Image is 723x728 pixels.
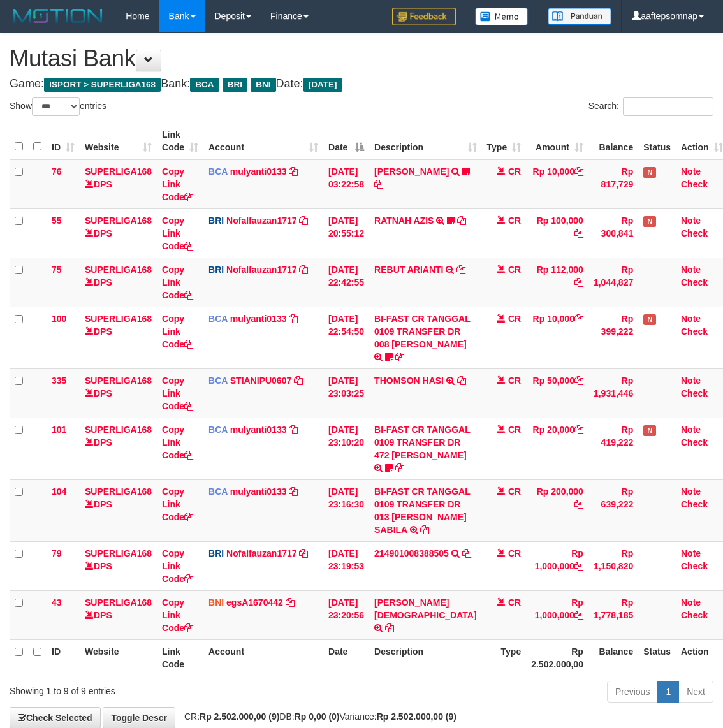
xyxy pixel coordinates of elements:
[374,425,470,460] a: BI-FAST CR TANGGAL 0109 TRANSFER DR 472 [PERSON_NAME]
[289,425,298,435] a: Copy mulyanti0133 to clipboard
[508,425,521,435] span: CR
[230,486,287,497] a: mulyanti0133
[678,681,713,703] a: Next
[80,639,157,676] th: Website
[574,277,583,288] a: Copy Rp 112,000 to clipboard
[588,208,638,258] td: Rp 300,841
[162,375,193,411] a: Copy Link Code
[10,6,106,25] img: MOTION_logo.png
[230,375,291,386] a: STIANIPU0607
[420,525,429,535] a: Copy BI-FAST CR TANGGAL 0109 TRANSFER DR 013 YONI NAWA SABILA to clipboard
[457,375,466,386] a: Copy THOMSON HASI to clipboard
[85,486,152,497] a: SUPERLIGA168
[52,486,66,497] span: 104
[526,258,588,307] td: Rp 112,000
[85,548,152,558] a: SUPERLIGA168
[475,8,529,25] img: Button%20Memo.svg
[374,548,449,558] a: 214901008388505
[85,314,152,324] a: SUPERLIGA168
[178,711,456,722] span: CR: DB: Variance:
[574,375,583,386] a: Copy Rp 50,000 to clipboard
[681,326,708,337] a: Check
[377,711,456,722] strong: Rp 2.502.000,00 (9)
[230,425,287,435] a: mulyanti0133
[303,78,342,92] span: [DATE]
[80,541,157,590] td: DPS
[10,680,292,697] div: Showing 1 to 9 of 9 entries
[574,166,583,177] a: Copy Rp 10,000 to clipboard
[681,166,701,177] a: Note
[681,437,708,448] a: Check
[226,548,296,558] a: Nofalfauzan1717
[286,597,295,608] a: Copy egsA1670442 to clipboard
[681,486,701,497] a: Note
[588,368,638,418] td: Rp 1,931,446
[508,166,521,177] span: CR
[226,597,283,608] a: egsA1670442
[208,314,228,324] span: BCA
[190,78,219,92] span: BCA
[85,597,152,608] a: SUPERLIGA168
[607,681,658,703] a: Previous
[299,215,308,226] a: Copy Nofalfauzan1717 to clipboard
[323,418,369,479] td: [DATE] 23:10:20
[526,159,588,209] td: Rp 10,000
[508,375,521,386] span: CR
[52,425,66,435] span: 101
[508,597,521,608] span: CR
[681,375,701,386] a: Note
[681,597,701,608] a: Note
[203,639,323,676] th: Account
[395,463,404,473] a: Copy BI-FAST CR TANGGAL 0109 TRANSFER DR 472 IRFAN PRAKOSO to clipboard
[162,265,193,300] a: Copy Link Code
[162,548,193,584] a: Copy Link Code
[574,425,583,435] a: Copy Rp 20,000 to clipboard
[457,215,466,226] a: Copy RATNAH AZIS to clipboard
[526,368,588,418] td: Rp 50,000
[323,368,369,418] td: [DATE] 23:03:25
[574,499,583,509] a: Copy Rp 200,000 to clipboard
[80,123,157,159] th: Website: activate to sort column ascending
[323,590,369,639] td: [DATE] 23:20:56
[638,123,676,159] th: Status
[251,78,275,92] span: BNI
[208,375,228,386] span: BCA
[681,610,708,620] a: Check
[323,258,369,307] td: [DATE] 22:42:55
[526,541,588,590] td: Rp 1,000,000
[200,711,279,722] strong: Rp 2.502.000,00 (9)
[157,123,203,159] th: Link Code: activate to sort column ascending
[80,590,157,639] td: DPS
[508,548,521,558] span: CR
[374,265,443,275] a: REBUT ARIANTI
[10,46,713,71] h1: Mutasi Bank
[508,215,521,226] span: CR
[681,548,701,558] a: Note
[323,479,369,541] td: [DATE] 23:16:30
[508,486,521,497] span: CR
[395,352,404,362] a: Copy BI-FAST CR TANGGAL 0109 TRANSFER DR 008 NURWAHIT WIJAYA to clipboard
[162,215,193,251] a: Copy Link Code
[323,639,369,676] th: Date
[208,486,228,497] span: BCA
[162,166,193,202] a: Copy Link Code
[323,541,369,590] td: [DATE] 23:19:53
[681,425,701,435] a: Note
[548,8,611,25] img: panduan.png
[162,314,193,349] a: Copy Link Code
[162,597,193,633] a: Copy Link Code
[369,123,481,159] th: Description: activate to sort column ascending
[588,123,638,159] th: Balance
[643,216,656,227] span: Has Note
[80,258,157,307] td: DPS
[574,228,583,238] a: Copy Rp 100,000 to clipboard
[681,215,701,226] a: Note
[588,639,638,676] th: Balance
[482,639,527,676] th: Type
[526,590,588,639] td: Rp 1,000,000
[643,167,656,178] span: Has Note
[374,597,476,620] a: [PERSON_NAME][DEMOGRAPHIC_DATA]
[157,639,203,676] th: Link Code
[482,123,527,159] th: Type: activate to sort column ascending
[526,307,588,368] td: Rp 10,000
